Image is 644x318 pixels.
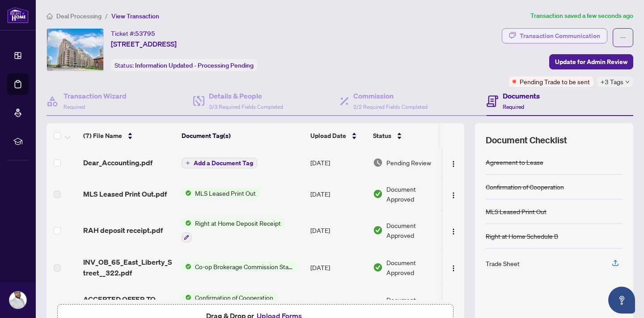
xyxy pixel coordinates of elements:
[446,260,461,275] button: Logo
[111,28,155,39] div: Ticket #:
[182,262,191,271] img: Status Icon
[486,182,564,192] div: Confirmation of Cooperation
[353,103,428,110] span: 2/2 Required Fields Completed
[83,257,174,278] span: INV_OB_65_East_Liberty_Street__322.pdf
[625,80,630,84] span: down
[111,12,159,20] span: View Transaction
[182,188,259,198] button: Status IconMLS Leased Print Out
[450,160,457,168] img: Logo
[64,90,127,101] h4: Transaction Wizard
[191,218,284,228] span: Right at Home Deposit Receipt
[373,225,383,235] img: Document Status
[47,29,103,71] img: IMG-C12327888_1.jpg
[56,12,102,20] span: Deal Processing
[520,77,590,86] span: Pending Trade to be sent
[307,148,369,177] td: [DATE]
[83,157,153,168] span: Dear_Accounting.pdf
[450,228,457,235] img: Logo
[549,54,633,69] button: Update for Admin Review
[601,77,623,87] span: +3 Tags
[135,30,155,38] span: 53795
[446,297,461,312] button: Logo
[486,258,520,268] div: Trade Sheet
[307,123,369,148] th: Upload Date
[83,225,163,236] span: RAH deposit receipt.pdf
[47,13,53,19] span: home
[182,218,284,242] button: Status IconRight at Home Deposit Receipt
[386,258,442,277] span: Document Approved
[182,158,257,168] button: Add a Document Tag
[369,123,445,148] th: Status
[486,231,558,241] div: Right at Home Schedule B
[450,192,457,199] img: Logo
[310,131,346,141] span: Upload Date
[503,103,524,110] span: Required
[191,262,297,271] span: Co-op Brokerage Commission Statement
[9,292,26,309] img: Profile Icon
[373,300,383,309] img: Document Status
[135,61,254,69] span: Information Updated - Processing Pending
[182,292,191,302] img: Status Icon
[555,55,627,69] span: Update for Admin Review
[182,218,191,228] img: Status Icon
[386,220,442,240] span: Document Approved
[182,188,191,198] img: Status Icon
[450,265,457,272] img: Logo
[194,160,253,166] span: Add a Document Tag
[446,155,461,170] button: Logo
[373,158,383,168] img: Document Status
[83,294,174,315] span: ACCEPTED OFFER TO LEASE [STREET_ADDRESS]pdf
[486,157,543,167] div: Agreement to Lease
[105,11,108,21] li: /
[386,184,442,204] span: Document Approved
[80,123,178,148] th: (7) File Name
[386,295,442,314] span: Document Approved
[608,287,635,314] button: Open asap
[530,11,633,21] article: Transaction saved a few seconds ago
[486,134,567,146] span: Document Checklist
[191,292,277,302] span: Confirmation of Cooperation
[111,39,177,49] span: [STREET_ADDRESS]
[520,29,600,43] div: Transaction Communication
[182,292,303,317] button: Status IconConfirmation of Cooperation
[353,90,428,101] h4: Commission
[182,262,297,271] button: Status IconCo-op Brokerage Commission Statement
[620,34,626,41] span: ellipsis
[178,123,307,148] th: Document Tag(s)
[307,249,369,285] td: [DATE]
[182,157,257,169] button: Add a Document Tag
[373,262,383,272] img: Document Status
[373,189,383,199] img: Document Status
[83,131,122,141] span: (7) File Name
[446,187,461,201] button: Logo
[446,223,461,237] button: Logo
[186,161,190,165] span: plus
[307,211,369,249] td: [DATE]
[111,59,257,71] div: Status:
[502,28,607,43] button: Transaction Communication
[209,103,283,110] span: 3/3 Required Fields Completed
[191,188,259,198] span: MLS Leased Print Out
[486,206,547,216] div: MLS Leased Print Out
[386,158,431,168] span: Pending Review
[7,7,29,23] img: logo
[64,103,85,110] span: Required
[373,131,391,141] span: Status
[209,90,283,101] h4: Details & People
[307,177,369,211] td: [DATE]
[83,189,167,199] span: MLS Leased Print Out.pdf
[503,90,540,101] h4: Documents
